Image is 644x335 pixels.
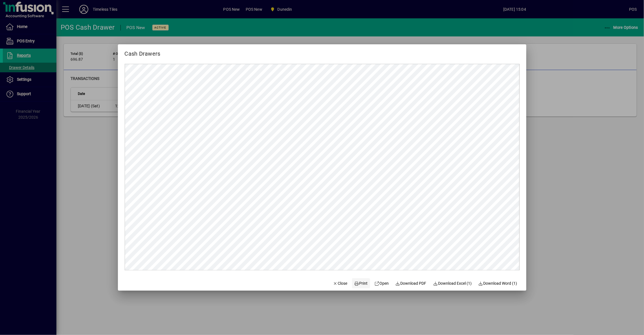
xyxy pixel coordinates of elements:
[393,278,429,288] a: Download PDF
[478,280,517,286] span: Download Word (1)
[118,44,167,58] h2: Cash Drawers
[331,278,350,288] button: Close
[333,280,348,286] span: Close
[431,278,474,288] button: Download Excel (1)
[375,280,389,286] span: Open
[372,278,391,288] a: Open
[433,280,472,286] span: Download Excel (1)
[354,280,368,286] span: Print
[395,280,427,286] span: Download PDF
[476,278,520,288] button: Download Word (1)
[352,278,370,288] button: Print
